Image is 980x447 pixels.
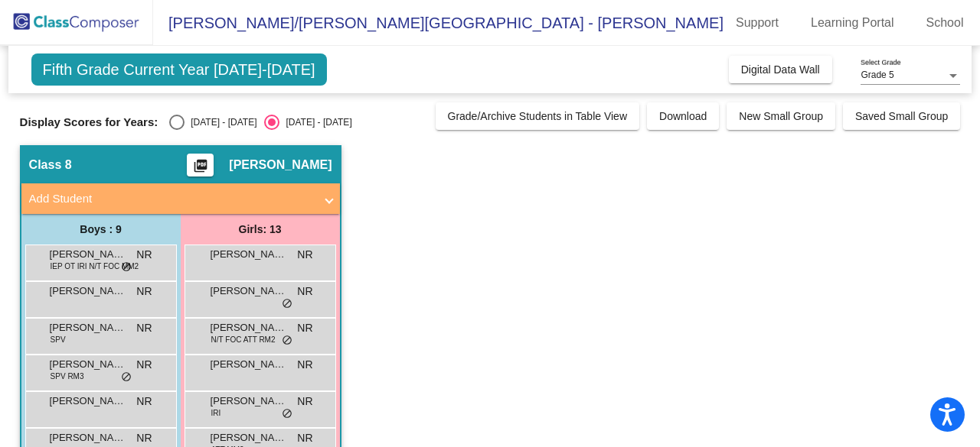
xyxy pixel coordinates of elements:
button: Grade/Archive Students in Table View [436,102,640,130]
button: Download [647,102,719,130]
span: New Small Group [739,110,823,122]
span: Grade/Archive Students in Table View [448,110,628,122]
div: [DATE] - [DATE] [185,115,256,129]
span: do_not_disturb_alt [121,371,132,384]
span: [PERSON_NAME] [211,430,287,445]
span: [PERSON_NAME] [50,394,126,409]
span: [PERSON_NAME] [211,357,287,372]
a: Learning Portal [799,11,906,35]
span: NR [297,283,312,300]
span: Fifth Grade Current Year [DATE]-[DATE] [31,53,327,86]
a: School [914,11,976,35]
span: Download [659,110,707,122]
span: [PERSON_NAME] [50,320,126,335]
span: [PERSON_NAME] [PERSON_NAME] [50,357,126,372]
div: [DATE] - [DATE] [279,115,351,129]
mat-radio-group: Select an option [169,115,351,130]
button: New Small Group [727,102,835,130]
span: NR [297,320,312,336]
span: NR [136,430,152,446]
span: Grade 5 [861,70,893,80]
span: [PERSON_NAME] [50,430,126,445]
span: NR [297,247,312,263]
span: SPV [51,334,66,345]
span: NR [297,357,312,373]
mat-panel-title: Add Student [29,190,314,208]
button: Saved Small Group [843,102,960,130]
span: Display Scores for Years: [20,115,158,129]
span: [PERSON_NAME] [211,394,287,409]
span: Digital Data Wall [741,63,820,76]
span: [PERSON_NAME] [211,320,287,335]
span: NR [297,430,312,446]
span: Class 8 [29,157,72,173]
span: [PERSON_NAME] [229,157,332,173]
a: Support [724,11,791,35]
span: IEP OT IRI N/T FOC MM2 [51,261,139,272]
mat-expansion-panel-header: Add Student [21,183,340,214]
mat-icon: picture_as_pdf [191,158,210,180]
span: do_not_disturb_alt [282,298,292,310]
span: NR [136,283,152,300]
span: IRI [211,407,221,419]
span: NR [136,357,152,373]
span: Saved Small Group [855,110,948,122]
div: Girls: 13 [181,214,340,245]
span: NR [297,394,312,410]
span: [PERSON_NAME] [PERSON_NAME] [50,283,126,299]
span: do_not_disturb_alt [282,408,292,420]
span: N/T FOC ATT RM2 [211,334,276,345]
div: Boys : 9 [21,214,181,245]
span: [PERSON_NAME] [211,247,287,262]
span: [PERSON_NAME] [50,247,126,262]
button: Digital Data Wall [729,56,832,83]
span: NR [136,247,152,263]
span: SPV RM3 [51,371,84,382]
span: [PERSON_NAME]/[PERSON_NAME][GEOGRAPHIC_DATA] - [PERSON_NAME] [153,11,724,35]
span: do_not_disturb_alt [282,335,292,347]
span: do_not_disturb_alt [121,261,132,274]
span: NR [136,394,152,410]
span: [PERSON_NAME] [211,283,287,299]
span: NR [136,320,152,336]
button: Print Students Details [187,154,214,177]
